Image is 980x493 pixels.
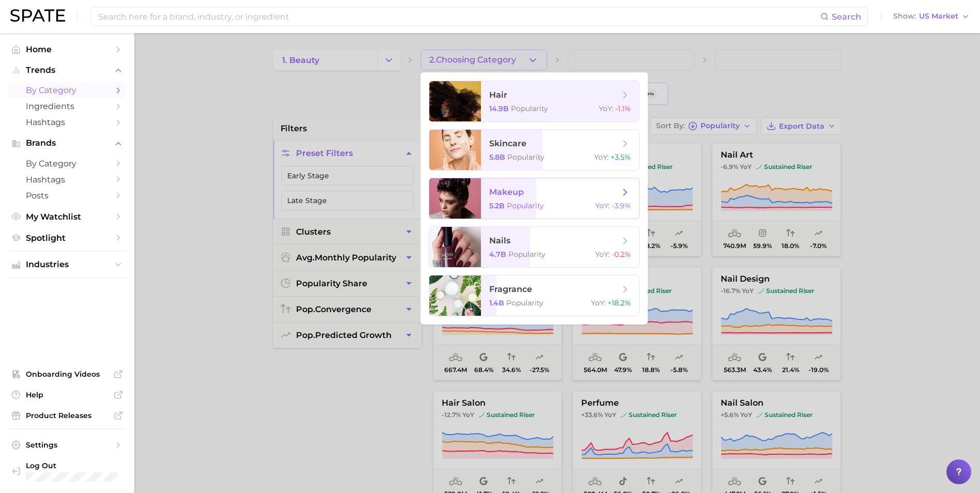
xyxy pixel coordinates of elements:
span: Hashtags [26,117,108,127]
span: skincare [489,138,526,148]
a: Product Releases [8,408,126,423]
a: Home [8,41,126,57]
span: 14.9b [489,104,509,113]
span: +3.5% [611,152,631,162]
ul: 2.Choosing Category [421,72,648,325]
a: Spotlight [8,230,126,246]
span: by Category [26,159,108,168]
a: My Watchlist [8,209,126,225]
span: My Watchlist [26,212,108,222]
button: ShowUS Market [891,10,972,23]
span: Industries [26,260,108,269]
span: Home [26,44,108,54]
img: SPATE [10,9,65,22]
span: by Category [26,85,108,95]
span: US Market [919,13,958,19]
span: YoY : [599,104,613,113]
span: Popularity [507,152,545,162]
a: Settings [8,437,126,453]
span: 4.7b [489,250,506,259]
button: Trends [8,63,126,78]
span: Brands [26,138,108,148]
span: Popularity [507,201,544,210]
span: Spotlight [26,233,108,243]
a: Help [8,387,126,403]
span: Popularity [506,298,543,307]
a: Onboarding Videos [8,366,126,382]
span: Popularity [511,104,548,113]
span: -0.2% [612,250,631,259]
span: Ingredients [26,101,108,111]
span: 5.8b [489,152,505,162]
span: Hashtags [26,175,108,184]
span: YoY : [594,152,609,162]
a: Ingredients [8,98,126,114]
a: Log out. Currently logged in with e-mail CSnow@ulta.com. [8,458,126,485]
span: YoY : [595,250,610,259]
span: Search [832,12,861,22]
span: Onboarding Videos [26,369,108,379]
span: Log Out [26,461,118,470]
span: +18.2% [608,298,631,307]
span: Popularity [508,250,546,259]
span: YoY : [591,298,605,307]
button: Industries [8,257,126,272]
span: 1.4b [489,298,504,307]
span: Trends [26,66,108,75]
span: makeup [489,187,524,197]
span: hair [489,90,507,100]
span: 5.2b [489,201,505,210]
span: fragrance [489,284,532,294]
a: by Category [8,82,126,98]
span: -3.9% [612,201,631,210]
span: Product Releases [26,411,108,420]
span: Posts [26,191,108,201]
span: YoY : [595,201,610,210]
span: nails [489,236,510,245]
span: Show [893,13,916,19]
a: Hashtags [8,172,126,188]
span: Help [26,390,108,399]
a: Hashtags [8,114,126,130]
button: Brands [8,135,126,151]
span: Settings [26,440,108,450]
span: -1.1% [615,104,631,113]
a: Posts [8,188,126,204]
input: Search here for a brand, industry, or ingredient [97,8,820,25]
a: by Category [8,156,126,172]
